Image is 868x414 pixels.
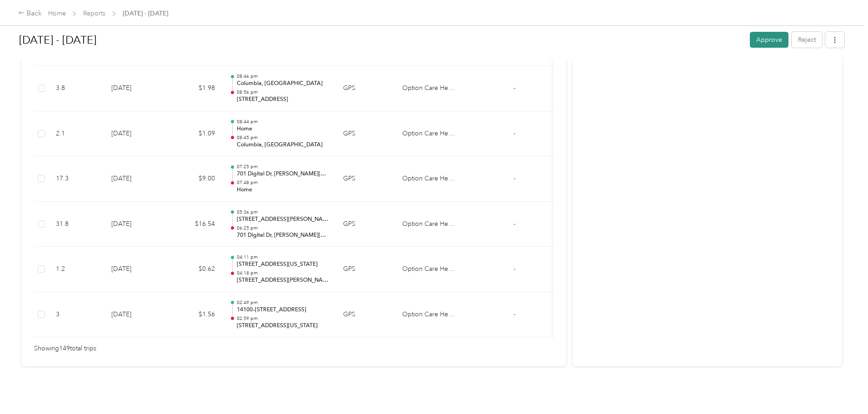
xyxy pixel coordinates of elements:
[336,111,395,157] td: GPS
[49,66,104,111] td: 3.8
[237,231,329,239] p: 701 Digital Dr, [PERSON_NAME][GEOGRAPHIC_DATA], [GEOGRAPHIC_DATA]
[514,310,515,318] span: -
[395,111,463,157] td: Option Care Health
[104,111,168,157] td: [DATE]
[237,215,329,224] p: [STREET_ADDRESS][PERSON_NAME]
[336,66,395,111] td: GPS
[168,111,222,157] td: $1.09
[395,247,463,292] td: Option Care Health
[514,265,515,273] span: -
[237,225,329,231] p: 06:25 pm
[18,8,42,19] div: Back
[514,175,515,182] span: -
[168,292,222,338] td: $1.56
[237,164,329,170] p: 07:25 pm
[336,247,395,292] td: GPS
[395,156,463,202] td: Option Care Health
[237,299,329,306] p: 02:49 pm
[237,270,329,276] p: 04:18 pm
[237,180,329,186] p: 07:48 pm
[237,125,329,133] p: Home
[49,202,104,247] td: 31.8
[49,247,104,292] td: 1.2
[237,141,329,149] p: Columbia, [GEOGRAPHIC_DATA]
[49,111,104,157] td: 2.1
[168,247,222,292] td: $0.62
[237,186,329,194] p: Home
[104,247,168,292] td: [DATE]
[817,363,868,414] iframe: Everlance-gr Chat Button Frame
[168,66,222,111] td: $1.98
[514,84,515,92] span: -
[49,292,104,338] td: 3
[237,306,329,314] p: 14100–[STREET_ADDRESS]
[750,32,788,48] button: Approve
[104,202,168,247] td: [DATE]
[168,202,222,247] td: $16.54
[237,135,329,141] p: 08:45 pm
[514,130,515,137] span: -
[792,32,822,48] button: Reject
[237,95,329,104] p: [STREET_ADDRESS]
[395,66,463,111] td: Option Care Health
[237,209,329,215] p: 05:36 pm
[104,66,168,111] td: [DATE]
[336,292,395,338] td: GPS
[83,10,105,17] a: Reports
[34,344,96,354] span: Showing 149 total trips
[237,170,329,178] p: 701 Digital Dr, [PERSON_NAME][GEOGRAPHIC_DATA], [GEOGRAPHIC_DATA]
[336,156,395,202] td: GPS
[237,276,329,284] p: [STREET_ADDRESS][PERSON_NAME][PERSON_NAME]
[237,73,329,80] p: 08:46 pm
[19,29,743,51] h1: Sep 1 - 30, 2025
[48,10,66,17] a: Home
[104,156,168,202] td: [DATE]
[395,292,463,338] td: Option Care Health
[514,220,515,228] span: -
[237,89,329,95] p: 08:56 pm
[237,260,329,269] p: [STREET_ADDRESS][US_STATE]
[237,254,329,260] p: 04:11 pm
[104,292,168,338] td: [DATE]
[123,9,168,18] span: [DATE] - [DATE]
[395,202,463,247] td: Option Care Health
[237,119,329,125] p: 08:44 pm
[237,322,329,330] p: [STREET_ADDRESS][US_STATE]
[237,315,329,322] p: 02:59 pm
[49,156,104,202] td: 17.3
[336,202,395,247] td: GPS
[237,80,329,88] p: Columbia, [GEOGRAPHIC_DATA]
[168,156,222,202] td: $9.00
